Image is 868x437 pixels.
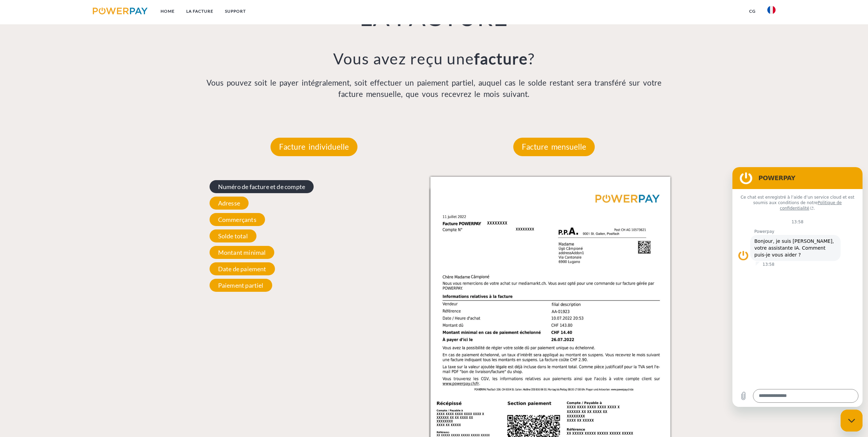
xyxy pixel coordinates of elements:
a: LA FACTURE [180,5,219,17]
iframe: Bouton de lancement de la fenêtre de messagerie, conversation en cours [841,410,863,432]
p: Facture individuelle [271,138,357,156]
span: Paiement partiel [210,279,272,292]
a: Support [219,5,252,17]
img: logo-powerpay.svg [93,8,148,14]
b: facture [474,49,528,68]
iframe: Fenêtre de messagerie [732,167,863,407]
h3: Vous avez reçu une ? [194,49,674,68]
img: fr [767,6,776,14]
span: Montant minimal [210,246,275,259]
p: Vous pouvez soit le payer intégralement, soit effectuer un paiement partiel, auquel cas le solde ... [194,77,674,100]
a: CG [743,5,762,17]
span: Solde total [210,229,256,242]
p: Facture mensuelle [513,138,595,156]
span: Date de paiement [210,262,275,275]
span: Adresse [210,197,249,210]
span: Numéro de facture et de compte [210,180,314,193]
a: Home [155,5,180,17]
span: Commerçants [210,213,265,226]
